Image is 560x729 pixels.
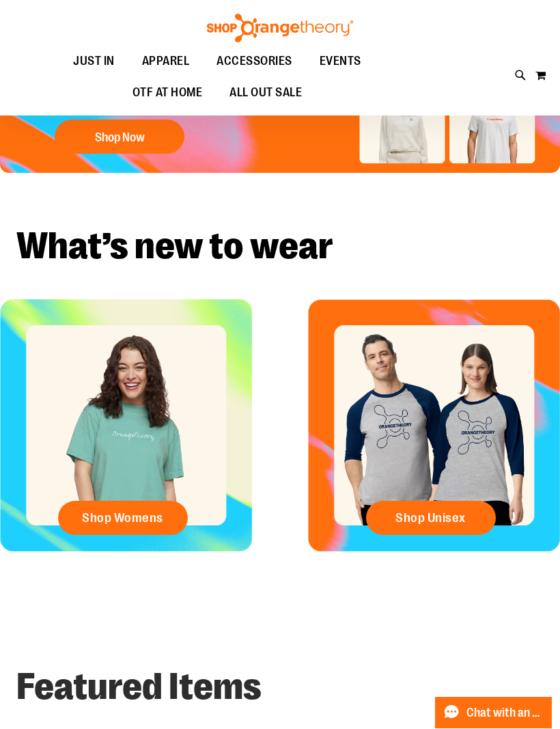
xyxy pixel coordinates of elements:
a: Shop Unisex [366,501,496,536]
h2: What’s new to wear [16,228,544,266]
span: ACCESSORIES [216,46,292,77]
span: Shop Womens [82,511,163,526]
span: OTF AT HOME [132,78,203,109]
span: APPAREL [142,46,190,77]
span: Shop Unisex [395,511,466,526]
span: JUST IN [73,46,115,77]
a: Shop Womens [58,501,188,536]
button: Chat with an Expert [435,698,552,729]
span: Chat with an Expert [466,707,544,720]
img: Shop Orangetheory [205,14,355,43]
span: ALL OUT SALE [229,78,302,109]
strong: Featured Items [16,666,262,709]
span: EVENTS [320,46,361,77]
button: Shop Now [55,120,184,154]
